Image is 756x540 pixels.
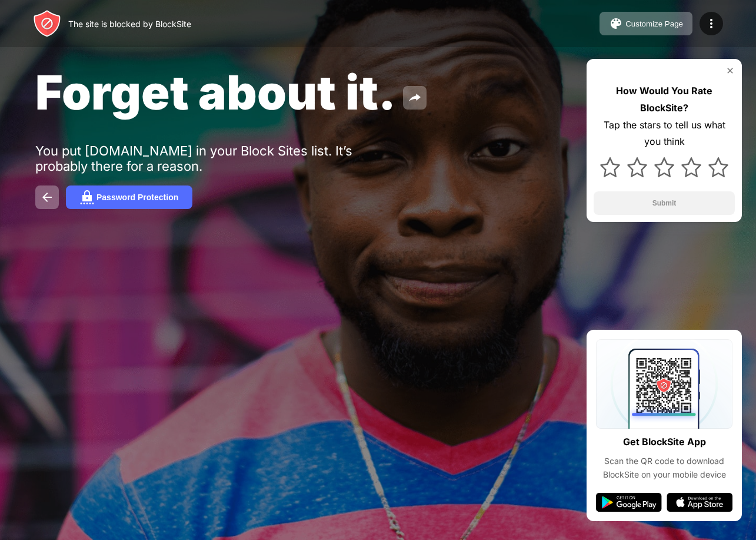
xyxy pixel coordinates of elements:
button: Customize Page [600,12,692,35]
img: google-play.svg [596,493,662,512]
img: star.svg [627,157,647,177]
img: star.svg [708,157,728,177]
div: How Would You Rate BlockSite? [594,82,735,117]
button: Submit [594,191,735,215]
div: The site is blocked by BlockSite [68,19,191,29]
div: Customize Page [625,19,683,28]
button: Password Protection [66,185,192,209]
img: star.svg [681,157,701,177]
span: Forget about it. [35,64,396,121]
div: You put [DOMAIN_NAME] in your Block Sites list. It’s probably there for a reason. [35,143,399,174]
img: qrcode.svg [596,339,732,429]
div: Scan the QR code to download BlockSite on your mobile device [596,455,732,481]
div: Password Protection [96,193,178,202]
iframe: Banner [35,392,314,526]
img: share.svg [408,91,422,105]
img: menu-icon.svg [704,16,718,31]
img: star.svg [654,157,674,177]
img: star.svg [600,157,620,177]
div: Get BlockSite App [623,433,706,450]
img: app-store.svg [667,493,732,512]
div: Tap the stars to tell us what you think [594,117,735,151]
img: pallet.svg [609,16,623,31]
img: rate-us-close.svg [725,66,735,75]
img: header-logo.svg [33,9,61,38]
img: back.svg [40,190,54,204]
img: password.svg [80,190,94,204]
